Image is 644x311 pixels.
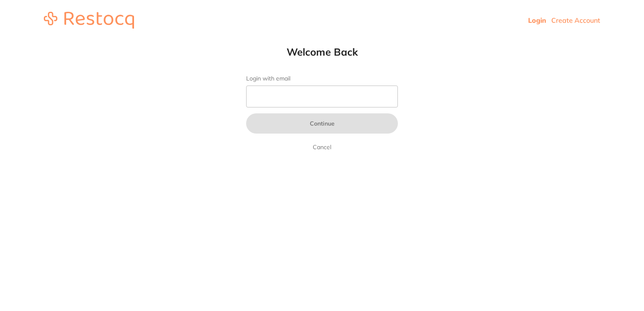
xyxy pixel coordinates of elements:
[528,16,546,24] a: Login
[551,16,600,24] a: Create Account
[44,12,134,29] img: restocq_logo.svg
[246,75,398,82] label: Login with email
[246,113,398,134] button: Continue
[311,142,333,152] a: Cancel
[229,46,415,58] h1: Welcome Back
